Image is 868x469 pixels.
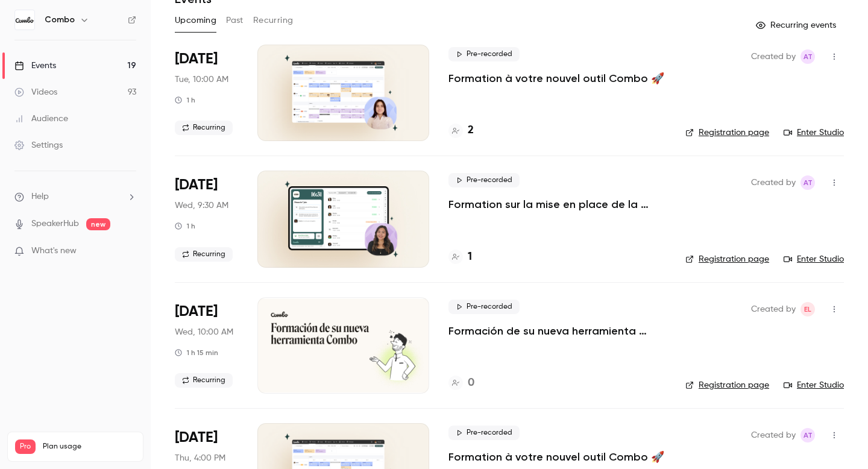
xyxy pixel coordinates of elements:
a: Formation à votre nouvel outil Combo 🚀 [448,71,664,86]
a: 1 [448,249,472,265]
span: Recurring [175,121,233,135]
a: Formación de su nueva herramienta Combo 🚀 [448,324,666,338]
span: Pre-recorded [448,426,520,440]
h4: 0 [468,375,474,391]
span: Created by [751,175,796,190]
span: Emeline Leyre [800,302,815,316]
div: 1 h [175,95,195,105]
div: Settings [14,139,63,151]
div: Oct 15 Wed, 10:00 AM (Europe/Paris) [175,297,238,394]
span: AT [804,49,813,64]
a: Registration page [685,253,769,265]
span: Amandine Test [800,49,815,64]
span: [DATE] [175,175,218,195]
a: Enter Studio [784,253,844,265]
li: help-dropdown-opener [14,190,136,203]
div: Audience [14,113,68,125]
a: Registration page [685,379,769,391]
span: Wed, 10:00 AM [175,326,233,338]
a: Registration page [685,127,769,139]
span: Created by [751,428,796,442]
span: Recurring [175,247,233,262]
span: Amandine Test [800,428,815,442]
div: Videos [14,86,57,98]
iframe: Noticeable Trigger [122,246,136,257]
span: What's new [31,245,77,257]
button: Recurring events [750,16,844,35]
a: 2 [448,122,474,139]
span: new [86,218,110,230]
span: [DATE] [175,49,218,69]
div: Oct 14 Tue, 10:00 AM (Europe/Paris) [175,45,238,141]
span: [DATE] [175,302,218,321]
span: Recurring [175,373,233,388]
span: AT [804,428,813,442]
span: Created by [751,302,796,316]
span: AT [804,175,813,190]
a: Enter Studio [784,127,844,139]
span: Amandine Test [800,175,815,190]
a: Formation à votre nouvel outil Combo 🚀 [448,450,664,464]
a: SpeakerHub [31,218,79,230]
div: Oct 15 Wed, 9:30 AM (Europe/Paris) [175,171,238,267]
span: Created by [751,49,796,64]
span: Pre-recorded [448,47,520,61]
span: Pro [15,439,36,454]
div: 1 h [175,221,195,231]
h6: Combo [45,14,75,26]
a: Enter Studio [784,379,844,391]
span: Pre-recorded [448,173,520,187]
h4: 2 [468,122,474,139]
button: Recurring [253,11,294,30]
span: Pre-recorded [448,300,520,314]
button: Upcoming [175,11,216,30]
a: 0 [448,375,474,391]
span: Plan usage [43,442,136,452]
span: EL [804,302,811,316]
span: Wed, 9:30 AM [175,200,228,212]
a: Formation sur la mise en place de la Pointeuse Combo 🚦 [448,197,666,212]
img: Combo [15,10,34,30]
span: [DATE] [175,428,218,447]
span: Help [31,190,49,203]
div: Events [14,60,56,72]
span: Thu, 4:00 PM [175,452,225,464]
div: 1 h 15 min [175,348,218,357]
button: Past [226,11,244,30]
h4: 1 [468,249,472,265]
span: Tue, 10:00 AM [175,74,228,86]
